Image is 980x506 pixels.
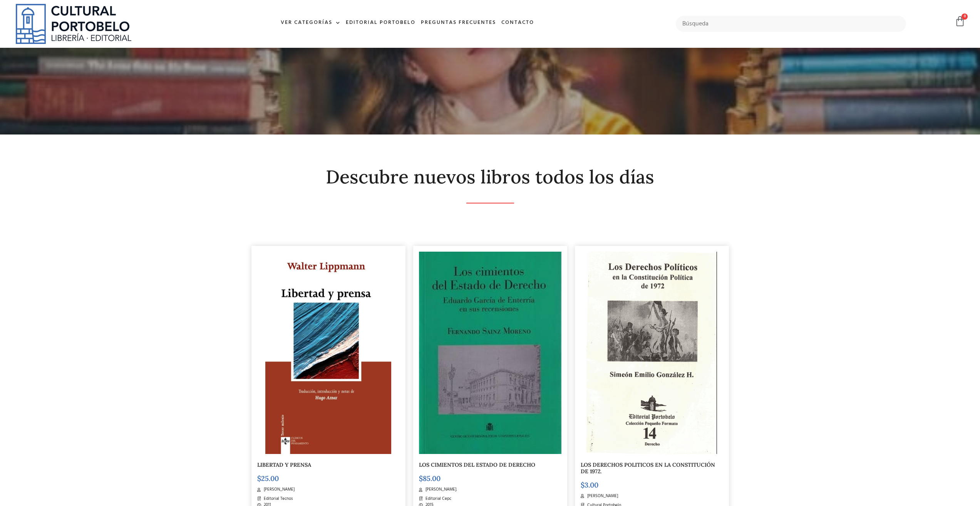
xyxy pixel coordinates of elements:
a: Editorial Portobelo [343,15,418,31]
a: LOS DERECHOS POLITICOS EN LA CONSTITUCIÓN DE 1972. [581,461,715,475]
img: libertad_y_prensa-2.jpg [265,252,391,454]
img: los_cimientos-2.jpg [419,252,561,454]
a: Preguntas frecuentes [418,15,499,31]
span: [PERSON_NAME] [585,493,618,499]
a: LIBERTAD Y PRENSA [257,461,311,468]
input: Búsqueda [676,16,906,32]
span: 0 [962,13,968,20]
img: 14-2.png [586,252,717,454]
span: Editorial Cepc [424,496,451,502]
a: Ver Categorías [278,15,343,31]
bdi: 3.00 [581,481,598,489]
span: $ [581,481,585,489]
span: [PERSON_NAME] [262,486,295,493]
h2: Descubre nuevos libros todos los días [251,167,729,187]
bdi: 25.00 [257,474,279,483]
span: Editorial Tecnos [262,496,293,502]
a: 0 [955,16,965,27]
bdi: 85.00 [419,474,441,483]
a: Contacto [499,15,537,31]
span: $ [419,474,423,483]
span: [PERSON_NAME]. [424,486,457,493]
span: $ [257,474,261,483]
a: LOS CIMIENTOS DEL ESTADO DE DERECHO [419,461,535,468]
